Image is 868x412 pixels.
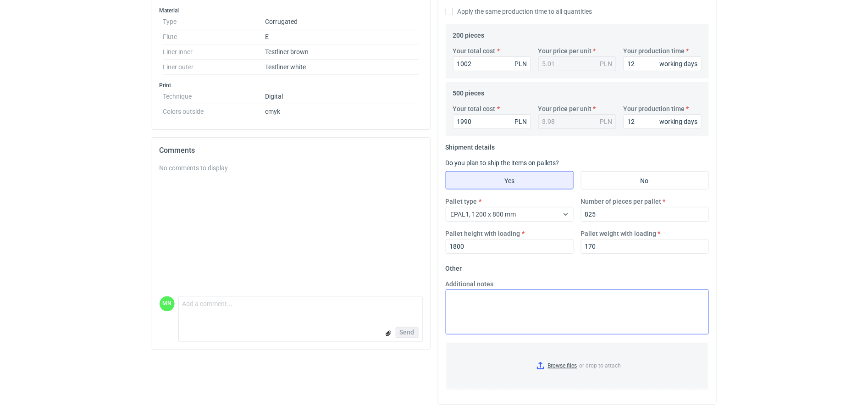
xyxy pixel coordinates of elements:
dd: Testliner brown [265,45,419,60]
input: 0 [581,207,709,222]
div: PLN [515,117,527,126]
div: PLN [600,59,613,68]
div: working days [660,59,698,68]
span: EPAL1, 1200 x 800 mm [451,211,516,218]
label: Yes [446,171,574,189]
legend: Shipment details [446,140,495,151]
dd: E [265,29,419,45]
button: Send [396,327,419,338]
dt: Liner inner [163,45,265,60]
dt: Technique [163,89,265,104]
legend: 200 pieces [453,28,485,39]
label: Do you plan to ship the items on pallets? [446,159,559,167]
label: Additional notes [446,279,494,289]
label: Your production time [624,104,685,113]
label: Your price per unit [538,46,592,56]
div: PLN [600,117,613,126]
label: Your price per unit [538,104,592,113]
legend: 500 pieces [453,86,485,97]
dd: cmyk [265,104,419,115]
label: Your production time [624,46,685,56]
label: Apply the same production time to all quantities [446,7,592,16]
dt: Type [163,14,265,29]
input: 0 [453,56,531,71]
label: Pallet height with loading [446,229,520,238]
label: Your total cost [453,104,496,113]
div: No comments to display [160,163,423,173]
dt: Liner outer [163,60,265,75]
dt: Flute [163,29,265,45]
h3: Material [160,7,423,14]
input: 0 [581,239,709,254]
label: Pallet type [446,197,477,206]
dd: Testliner white [265,60,419,75]
input: 0 [624,56,702,71]
label: No [581,171,709,189]
div: PLN [515,59,527,68]
legend: Other [446,261,462,272]
input: 0 [624,114,702,129]
div: working days [660,117,698,126]
figcaption: MN [160,296,175,312]
input: 0 [453,114,531,129]
label: or drop to attach [446,342,708,389]
label: Pallet weight with loading [581,229,657,238]
dd: Corrugated [265,14,419,29]
label: Your total cost [453,46,496,56]
dt: Colors outside [163,104,265,115]
div: Małgorzata Nowotna [160,296,175,312]
input: 0 [446,239,574,254]
span: Send [400,329,415,336]
h3: Print [160,82,423,89]
h2: Comments [160,145,423,156]
label: Number of pieces per pallet [581,197,662,206]
dd: Digital [265,89,419,104]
